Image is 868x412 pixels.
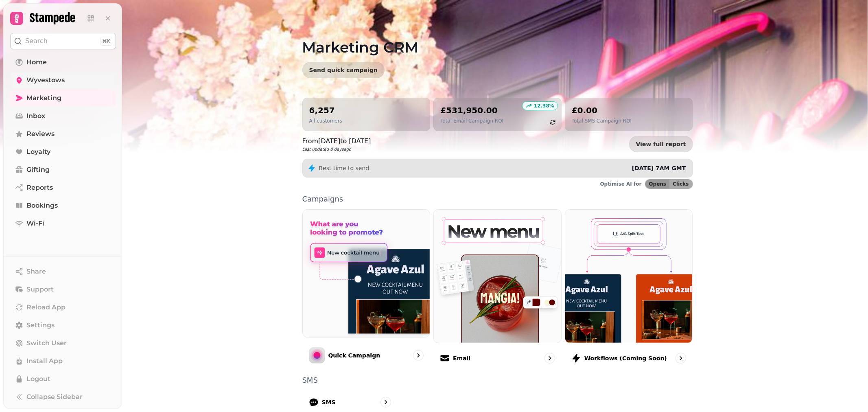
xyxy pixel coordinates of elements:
[10,54,116,70] a: Home
[10,299,116,316] button: Reload App
[572,105,632,116] h2: £0.00
[453,354,470,362] p: Email
[26,320,55,330] span: Settings
[629,136,693,152] a: View full report
[26,111,45,121] span: Inbox
[26,201,58,210] span: Bookings
[10,126,116,142] a: Reviews
[440,118,503,124] p: Total Email Campaign ROI
[26,356,63,366] span: Install App
[303,210,430,337] img: Quick Campaign
[302,377,693,384] p: SMS
[382,398,390,406] svg: go to
[440,105,503,116] h2: £531,950.00
[10,317,116,333] a: Settings
[677,354,685,362] svg: go to
[565,210,693,343] img: Workflows (coming soon)
[546,115,560,129] button: refresh
[26,183,53,193] span: Reports
[10,335,116,351] button: Switch User
[302,195,693,203] p: Campaigns
[534,103,554,109] p: 12.38 %
[10,281,116,298] button: Support
[26,93,61,103] span: Marketing
[10,180,116,196] a: Reports
[26,75,65,85] span: Wyvestows
[319,164,370,172] p: Best time to send
[309,105,342,116] h2: 6,257
[328,351,380,359] p: Quick Campaign
[10,263,116,280] button: Share
[414,351,422,359] svg: go to
[572,118,632,124] p: Total SMS Campaign ROI
[26,129,55,139] span: Reviews
[26,302,66,312] span: Reload App
[10,72,116,88] a: Wyvestows
[25,36,48,46] p: Search
[26,338,67,348] span: Switch User
[26,147,50,157] span: Loyalty
[100,37,112,46] div: ⌘K
[10,389,116,405] button: Collapse Sidebar
[302,146,371,152] p: Last updated 8 days ago
[302,20,693,55] h1: Marketing CRM
[322,398,336,406] p: SMS
[26,285,54,294] span: Support
[632,165,686,171] span: [DATE] 7AM GMT
[673,182,689,186] span: Clicks
[10,371,116,387] button: Logout
[302,209,431,370] a: Quick CampaignQuick Campaign
[26,165,50,175] span: Gifting
[434,210,561,343] img: Email
[645,180,670,188] button: Opens
[565,209,693,370] a: Workflows (coming soon)Workflows (coming soon)
[26,374,50,384] span: Logout
[10,90,116,106] a: Marketing
[309,67,378,73] span: Send quick campaign
[10,197,116,214] a: Bookings
[302,62,385,78] button: Send quick campaign
[10,144,116,160] a: Loyalty
[26,219,44,228] span: Wi-Fi
[26,57,47,67] span: Home
[26,267,46,276] span: Share
[10,108,116,124] a: Inbox
[649,182,667,186] span: Opens
[584,354,667,362] p: Workflows (coming soon)
[600,181,642,187] p: Optimise AI for
[669,180,692,188] button: Clicks
[10,215,116,232] a: Wi-Fi
[302,136,371,146] p: From [DATE] to [DATE]
[10,353,116,369] button: Install App
[433,209,562,370] a: EmailEmail
[26,392,83,402] span: Collapse Sidebar
[10,162,116,178] a: Gifting
[546,354,554,362] svg: go to
[10,33,116,49] button: Search⌘K
[309,118,342,124] p: All customers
